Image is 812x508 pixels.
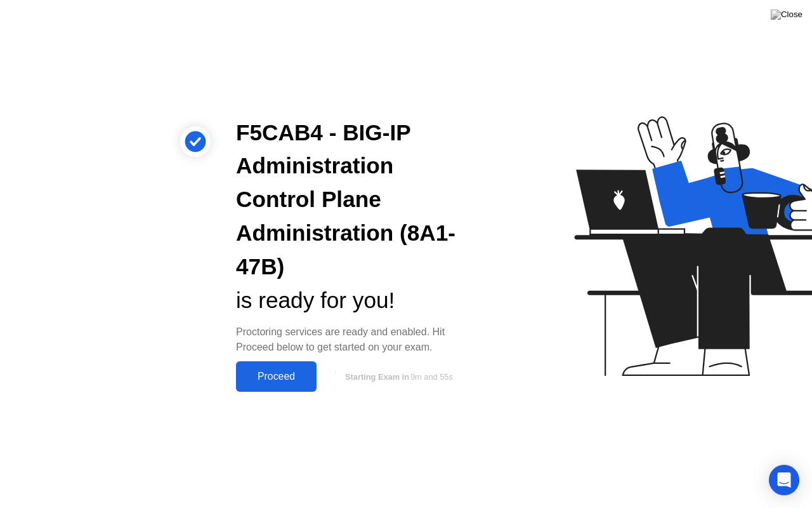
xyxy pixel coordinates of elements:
[240,371,313,382] div: Proceed
[236,116,472,284] div: F5CAB4 - BIG-IP Administration Control Plane Administration (8A1-47B)
[769,465,799,495] div: Open Intercom Messenger
[236,284,472,317] div: is ready for you!
[410,372,453,382] span: 9m and 55s
[236,361,317,392] button: Proceed
[236,324,472,355] div: Proctoring services are ready and enabled. Hit Proceed below to get started on your exam.
[771,10,802,20] img: Close
[323,364,472,389] button: Starting Exam in9m and 55s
